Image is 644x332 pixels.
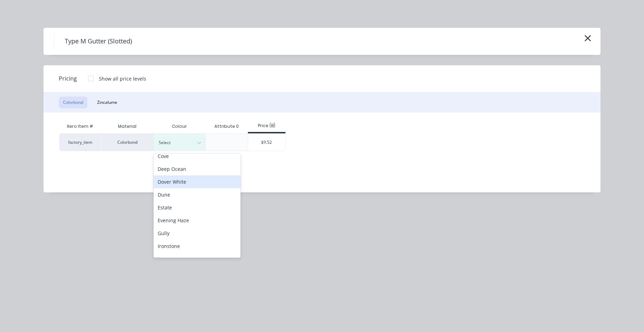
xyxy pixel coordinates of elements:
[248,134,285,151] div: $9.52
[154,175,241,188] div: Dover White
[59,119,101,133] div: Xero Item #
[59,74,77,83] span: Pricing
[154,150,241,163] div: Cove
[59,97,87,108] button: Colorbond
[153,119,205,133] div: Colour
[154,163,241,175] div: Deep Ocean
[209,118,244,135] div: Attribute 0
[154,240,241,252] div: Ironstone
[93,97,121,108] button: Zincalume
[248,123,286,129] div: Price (B)
[54,35,142,48] h4: Type M Gutter (Slotted)
[59,133,101,151] div: factory_item
[99,75,146,82] div: Show all price levels
[154,214,241,227] div: Evening Haze
[101,119,153,133] div: Material
[101,133,153,151] div: Colorbond
[154,252,241,265] div: Jasper
[154,227,241,240] div: Gully
[154,201,241,214] div: Estate
[154,188,241,201] div: Dune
